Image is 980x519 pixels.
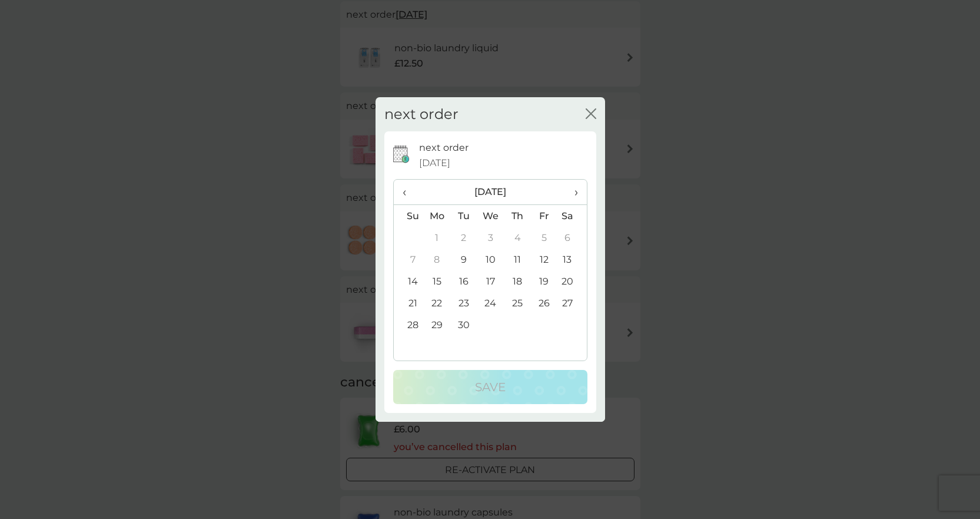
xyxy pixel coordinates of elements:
[394,249,424,270] td: 7
[394,314,424,336] td: 28
[531,205,557,227] th: Fr
[419,140,469,156] p: next order
[477,227,504,249] td: 3
[557,270,586,292] td: 20
[450,314,477,336] td: 30
[419,156,450,171] span: [DATE]
[557,205,586,227] th: Sa
[477,249,504,270] td: 10
[477,292,504,314] td: 24
[450,270,477,292] td: 16
[394,270,424,292] td: 14
[403,180,415,204] span: ‹
[557,292,586,314] td: 27
[566,180,577,204] span: ›
[450,292,477,314] td: 23
[531,270,557,292] td: 19
[477,205,504,227] th: We
[504,205,530,227] th: Th
[504,270,530,292] td: 18
[424,314,451,336] td: 29
[531,249,557,270] td: 12
[393,370,587,404] button: Save
[586,108,596,121] button: close
[531,292,557,314] td: 26
[531,227,557,249] td: 5
[477,270,504,292] td: 17
[504,292,530,314] td: 25
[557,227,586,249] td: 6
[424,249,451,270] td: 8
[450,205,477,227] th: Tu
[450,227,477,249] td: 2
[504,249,530,270] td: 11
[424,292,451,314] td: 22
[424,205,451,227] th: Mo
[424,227,451,249] td: 1
[394,205,424,227] th: Su
[504,227,530,249] td: 4
[557,249,586,270] td: 13
[424,270,451,292] td: 15
[475,378,506,396] p: Save
[394,292,424,314] td: 21
[450,249,477,270] td: 9
[424,180,557,205] th: [DATE]
[384,106,459,123] h2: next order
